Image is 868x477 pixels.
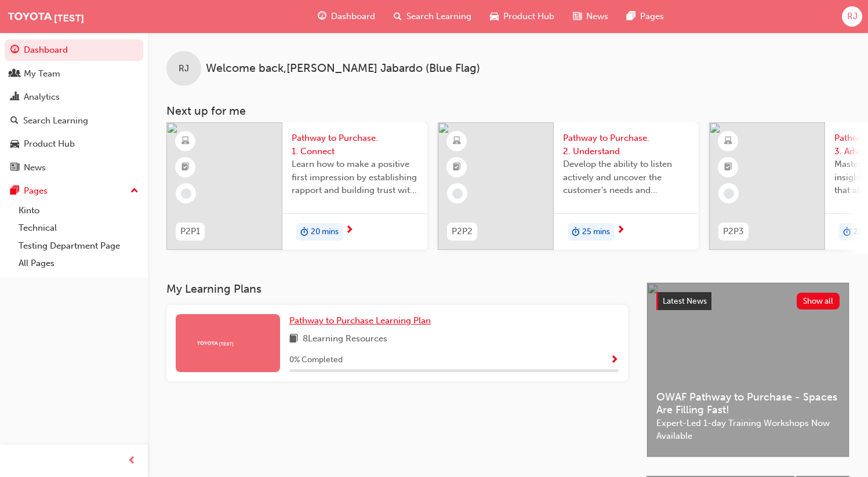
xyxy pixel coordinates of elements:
[452,188,463,199] span: learningRecordVerb_NONE-icon
[656,292,840,311] div: Latest NewsShow all
[24,90,60,104] div: Analytics
[289,315,431,326] span: Pathway to Purchase Learning Plan
[618,5,673,28] a: pages-iconPages
[300,224,308,239] span: duration-icon
[14,237,143,255] a: Testing Department Page
[6,9,139,24] img: Trak
[797,293,840,309] button: Show all
[196,340,260,347] img: Trak
[723,225,744,238] span: P2P3
[24,184,48,198] div: Pages
[647,282,849,457] a: Latest NewsShow allOWAF Pathway to Purchase - Spaces Are Filling Fast!Expert-Led 1-day Training W...
[842,6,862,27] button: RJ
[490,9,499,24] span: car-icon
[181,134,190,149] span: learningResourceType_ELEARNING-icon
[10,92,19,103] span: chart-icon
[5,110,143,132] a: Search Learning
[289,354,343,367] span: 0 % Completed
[23,114,88,128] div: Search Learning
[438,122,554,250] img: 6865cfbd-c984-4c14-976d-7e6e2a18654e.png
[563,132,689,158] span: Pathway to Purchase. 2. Understand
[573,9,582,24] span: news-icon
[166,122,282,250] img: d7960ade-f25c-40d2-8dd0-760c39b65c9c.png
[847,10,858,23] span: RJ
[181,188,191,199] span: learningRecordVerb_NONE-icon
[331,10,375,23] span: Dashboard
[166,122,427,250] a: P2P1Pathway to Purchase. 1. ConnectLearn how to make a positive first impression by establishing ...
[292,132,418,158] span: Pathway to Purchase. 1. Connect
[640,10,664,23] span: Pages
[14,254,143,272] a: All Pages
[5,39,143,61] a: Dashboard
[5,39,143,178] div: DashboardMy TeamAnalyticsSearch LearningProduct HubNews
[179,62,189,75] span: RJ
[627,9,635,24] span: pages-icon
[289,332,298,347] span: book-icon
[724,160,732,175] span: booktick-icon
[10,116,19,126] span: search-icon
[5,180,143,202] button: Pages
[24,67,60,81] div: My Team
[303,332,387,347] span: 8 Learning Resources
[394,9,402,24] span: search-icon
[308,5,384,28] a: guage-iconDashboard
[166,282,628,296] h3: My Learning Plans
[438,122,699,250] a: P2P2Pathway to Purchase. 2. UnderstandDevelop the ability to listen actively and uncover the cust...
[586,10,608,23] span: News
[180,225,200,238] span: P2P1
[843,224,851,239] span: duration-icon
[206,62,480,75] span: Welcome back , [PERSON_NAME] Jabardo (Blue Flag)
[656,391,840,417] span: OWAF Pathway to Purchase - Spaces Are Filling Fast!
[5,133,143,155] a: Product Hub
[563,158,689,197] span: Develop the ability to listen actively and uncover the customer's needs and preferences, setting ...
[130,184,139,199] span: up-icon
[564,5,618,28] a: news-iconNews
[289,314,435,327] a: Pathway to Purchase Learning Plan
[311,225,339,239] span: 20 mins
[582,225,610,239] span: 25 mins
[181,160,190,175] span: booktick-icon
[24,161,46,174] div: News
[5,157,143,179] a: News
[318,9,326,24] span: guage-icon
[10,139,19,150] span: car-icon
[709,122,825,250] img: 87cc1c66-1f90-45d7-88b8-93dc3544dd94.png
[10,45,19,56] span: guage-icon
[148,104,868,118] h3: Next up for me
[10,163,19,173] span: news-icon
[5,63,143,85] a: My Team
[128,454,136,468] span: prev-icon
[481,5,564,28] a: car-iconProduct Hub
[452,225,473,238] span: P2P2
[610,355,619,366] span: Show Progress
[724,188,734,199] span: learningRecordVerb_NONE-icon
[453,160,461,175] span: booktick-icon
[406,10,471,23] span: Search Learning
[656,417,840,443] span: Expert-Led 1-day Training Workshops Now Available
[14,202,143,220] a: Kinto
[503,10,554,23] span: Product Hub
[345,225,354,236] span: next-icon
[14,219,143,237] a: Technical
[453,134,461,149] span: learningResourceType_ELEARNING-icon
[384,5,481,28] a: search-iconSearch Learning
[572,224,580,239] span: duration-icon
[616,225,625,236] span: next-icon
[610,353,619,367] button: Show Progress
[292,158,418,197] span: Learn how to make a positive first impression by establishing rapport and building trust with pot...
[724,134,732,149] span: learningResourceType_ELEARNING-icon
[10,69,19,79] span: people-icon
[24,137,75,151] div: Product Hub
[663,296,707,306] span: Latest News
[10,186,19,196] span: pages-icon
[5,86,143,108] a: Analytics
